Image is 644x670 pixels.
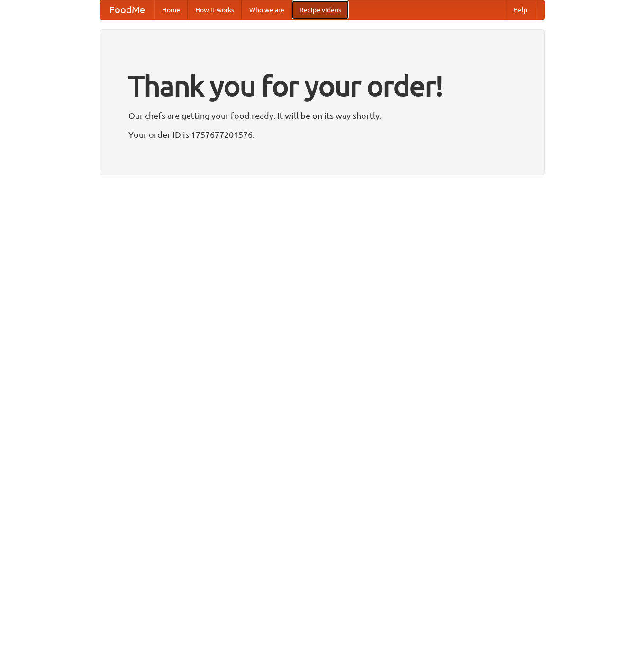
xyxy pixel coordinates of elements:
[188,0,242,19] a: How it works
[154,0,188,19] a: Home
[128,108,516,123] p: Our chefs are getting your food ready. It will be on its way shortly.
[506,0,535,19] a: Help
[128,127,516,142] p: Your order ID is 1757677201576.
[292,0,349,19] a: Recipe videos
[128,63,516,108] h1: Thank you for your order!
[242,0,292,19] a: Who we are
[100,0,154,19] a: FoodMe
